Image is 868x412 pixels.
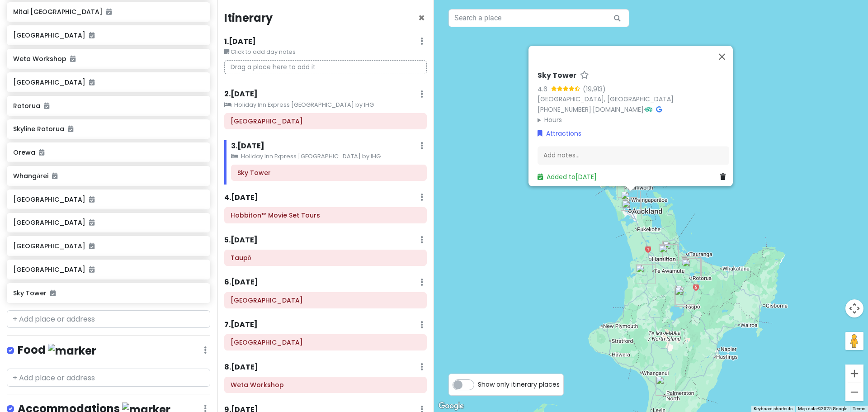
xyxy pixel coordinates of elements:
[621,191,641,211] div: Sky Tower
[538,71,576,81] h6: Sky Tower
[675,285,695,305] div: Huka Falls
[237,169,420,177] h6: Sky Tower
[478,379,560,389] span: Show only itinerary places
[7,310,210,328] input: + Add place or address
[538,115,729,125] summary: Hours
[224,320,258,330] h6: 7 . [DATE]
[583,84,606,94] div: (19,913)
[39,149,44,156] i: Added to itinerary
[18,343,96,358] h4: Food
[593,105,644,114] a: [DOMAIN_NAME]
[436,400,466,412] img: Google
[538,172,597,181] a: Added to[DATE]
[622,199,642,219] div: Auckland Airport
[224,90,258,99] h6: 2 . [DATE]
[845,299,863,317] button: Map camera controls
[231,296,420,304] h6: Huka Falls
[89,266,94,273] i: Added to itinerary
[711,46,733,67] button: Close
[580,71,589,81] a: Star place
[89,79,94,85] i: Added to itinerary
[662,241,682,260] div: Matamata
[13,218,203,227] h6: [GEOGRAPHIC_DATA]
[231,338,420,346] h6: Wellington
[656,106,662,113] i: Google Maps
[224,37,256,47] h6: 1 . [DATE]
[231,211,420,219] h6: Hobbiton™ Movie Set Tours
[754,406,793,412] button: Keyboard shortcuts
[50,290,56,296] i: Added to itinerary
[798,406,847,411] span: Map data ©2025 Google
[70,56,75,62] i: Added to itinerary
[224,100,427,109] small: Holiday Inn Express [GEOGRAPHIC_DATA] by IHG
[618,178,637,198] div: Orewa
[13,195,203,204] h6: [GEOGRAPHIC_DATA]
[13,102,203,110] h6: Rotorua
[418,13,425,24] button: Close
[845,383,863,401] button: Zoom out
[418,10,425,25] span: Close itinerary
[538,84,551,94] div: 4.6
[675,287,694,307] div: Taupō
[68,126,73,132] i: Added to itinerary
[682,258,702,278] div: Rotorua
[13,265,203,274] h6: [GEOGRAPHIC_DATA]
[224,60,427,74] p: Drag a place here to add it
[89,196,94,203] i: Added to itinerary
[231,381,420,389] h6: Weta Workshop
[13,78,203,86] h6: [GEOGRAPHIC_DATA]
[13,242,203,250] h6: [GEOGRAPHIC_DATA]
[231,142,264,151] h6: 3 . [DATE]
[48,344,96,358] img: marker
[7,369,210,387] input: + Add place or address
[224,363,258,372] h6: 8 . [DATE]
[13,289,203,297] h6: Sky Tower
[636,264,656,284] div: Woodlyn Park Motel
[448,9,629,27] input: Search a place
[13,31,203,39] h6: [GEOGRAPHIC_DATA]
[659,244,679,264] div: Hobbiton™ Movie Set Tours
[853,406,865,411] a: Terms
[681,256,701,276] div: Skyline Rotorua
[538,128,581,138] a: Attractions
[106,9,112,15] i: Added to itinerary
[52,173,57,179] i: Added to itinerary
[13,148,203,156] h6: Orewa
[13,8,203,16] h6: Mitai [GEOGRAPHIC_DATA]
[89,243,94,249] i: Added to itinerary
[13,172,203,180] h6: Whangārei
[89,219,94,226] i: Added to itinerary
[224,278,258,287] h6: 6 . [DATE]
[538,146,729,165] div: Add notes...
[656,376,675,396] div: Palmerston North
[645,106,652,113] i: Tripadvisor
[436,400,466,412] a: Open this area in Google Maps (opens a new window)
[224,193,258,203] h6: 4 . [DATE]
[231,254,420,262] h6: Taupō
[845,332,863,350] button: Drag Pegman onto the map to open Street View
[224,236,258,245] h6: 5 . [DATE]
[13,125,203,133] h6: Skyline Rotorua
[224,11,273,25] h4: Itinerary
[224,47,427,57] small: Click to add day notes
[44,103,49,109] i: Added to itinerary
[89,32,94,38] i: Added to itinerary
[845,365,863,383] button: Zoom in
[538,95,674,104] a: [GEOGRAPHIC_DATA], [GEOGRAPHIC_DATA]
[231,152,427,161] small: Holiday Inn Express [GEOGRAPHIC_DATA] by IHG
[720,172,729,182] a: Delete place
[538,105,591,114] a: [PHONE_NUMBER]
[538,71,729,125] div: · ·
[231,117,420,125] h6: Auckland Airport
[13,55,203,63] h6: Weta Workshop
